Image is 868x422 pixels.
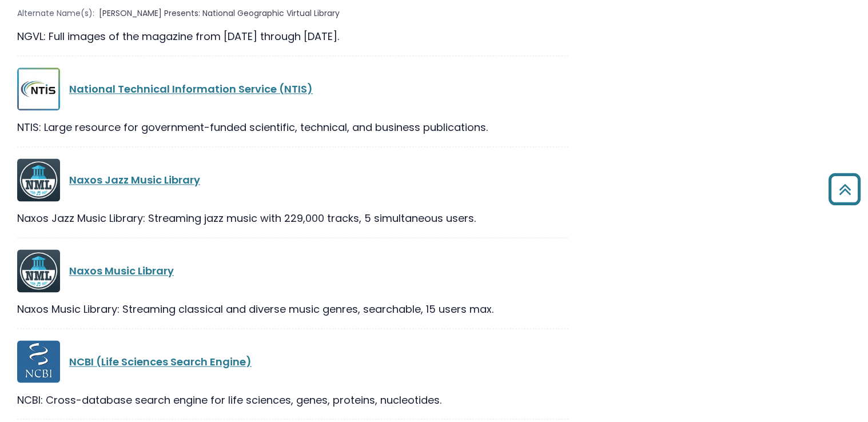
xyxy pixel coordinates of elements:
a: National Technical Information Service (NTIS) [69,82,313,96]
div: Naxos Jazz Music Library: Streaming jazz music with 229,000 tracks, 5 simultaneous users. [17,210,568,226]
a: Back to Top [824,178,865,200]
div: NGVL: Full images of the magazine from [DATE] through [DATE]. [17,29,568,44]
div: NCBI: Cross-database search engine for life sciences, genes, proteins, nucleotides. [17,392,568,407]
div: Naxos Music Library: Streaming classical and diverse music genres, searchable, 15 users max. [17,301,568,317]
span: Alternate Name(s): [17,7,94,19]
span: [PERSON_NAME] Presents: National Geographic Virtual Library [99,7,340,19]
a: Naxos Music Library [69,264,174,278]
a: NCBI (Life Sciences Search Engine) [69,355,252,369]
a: Naxos Jazz Music Library [69,173,200,187]
div: NTIS: Large resource for government-funded scientific, technical, and business publications. [17,120,568,135]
